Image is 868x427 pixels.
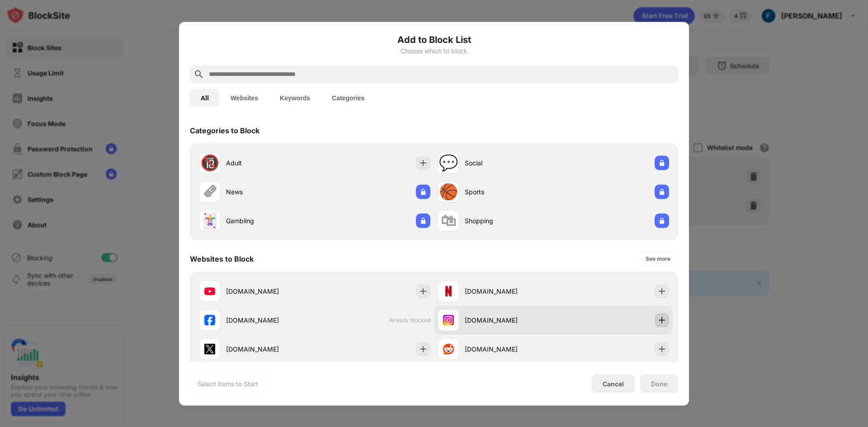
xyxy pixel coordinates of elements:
[200,154,219,172] div: 🔞
[465,187,553,197] div: Sports
[204,314,215,325] img: favicons
[226,187,315,197] div: News
[439,183,458,201] div: 🏀
[190,89,220,107] button: All
[226,315,315,325] div: [DOMAIN_NAME]
[439,154,458,172] div: 💬
[646,254,670,263] div: See more
[190,47,678,54] div: Choose which to block
[441,211,456,230] div: 🛍
[321,89,375,107] button: Categories
[443,343,454,354] img: favicons
[202,183,217,201] div: 🗞
[190,126,259,135] div: Categories to Block
[204,343,215,354] img: favicons
[200,211,219,230] div: 🃏
[465,216,553,225] div: Shopping
[443,314,454,325] img: favicons
[204,286,215,296] img: favicons
[443,286,454,296] img: favicons
[220,89,269,107] button: Websites
[190,33,678,46] h6: Add to Block List
[193,69,204,80] img: search.svg
[226,286,315,296] div: [DOMAIN_NAME]
[226,158,315,168] div: Adult
[389,317,430,324] span: Already blocked
[465,286,553,296] div: [DOMAIN_NAME]
[651,380,667,387] div: Done
[603,380,624,388] div: Cancel
[226,216,315,225] div: Gambling
[269,89,321,107] button: Keywords
[465,344,553,354] div: [DOMAIN_NAME]
[198,379,258,388] div: Select Items to Start
[465,315,553,325] div: [DOMAIN_NAME]
[190,254,254,263] div: Websites to Block
[465,158,553,168] div: Social
[226,344,315,354] div: [DOMAIN_NAME]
